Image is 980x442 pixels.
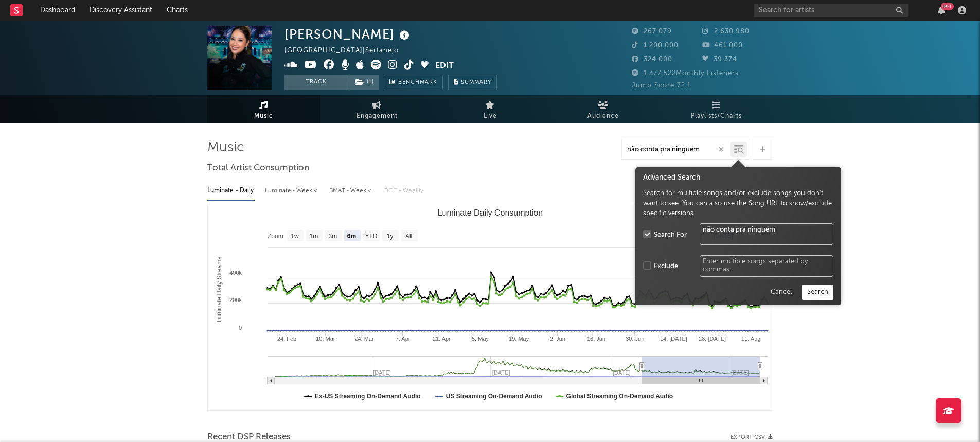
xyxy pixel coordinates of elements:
[730,434,773,440] button: Export CSV
[471,335,489,342] text: 5. May
[284,26,412,43] div: [PERSON_NAME]
[309,233,318,240] text: 1m
[349,75,379,90] span: ( 1 )
[357,110,398,122] span: Engagement
[347,233,355,240] text: 6m
[434,95,547,123] a: Live
[435,60,454,73] button: Edit
[229,297,242,303] text: 200k
[432,335,450,342] text: 21. Apr
[207,162,309,174] span: Total Artist Consumption
[315,393,421,400] text: Ex-US Streaming On-Demand Audio
[622,146,730,154] input: Search by song name or URL
[660,95,773,123] a: Playlists/Charts
[448,75,497,90] button: Summary
[941,3,954,10] div: 99 +
[691,110,742,122] span: Playlists/Charts
[398,77,437,89] span: Benchmark
[699,335,726,342] text: 28. [DATE]
[384,75,443,90] a: Benchmark
[626,335,644,342] text: 30. Jun
[328,233,337,240] text: 3m
[446,393,542,400] text: US Streaming On-Demand Audio
[741,335,760,342] text: 11. Aug
[549,335,565,342] text: 2. Jun
[702,28,750,35] span: 2.630.980
[284,75,349,90] button: Track
[349,75,379,90] button: (1)
[938,6,945,14] button: 99+
[405,233,412,240] text: All
[437,208,543,217] text: Luminate Daily Consumption
[268,233,283,240] text: Zoom
[632,42,679,49] span: 1.200.000
[229,270,242,276] text: 400k
[643,172,833,183] div: Advanced Search
[632,28,672,35] span: 267.079
[277,335,296,342] text: 24. Feb
[765,285,797,300] button: Cancel
[802,285,833,300] button: Search
[461,80,491,85] span: Summary
[654,261,678,272] div: Exclude
[566,393,673,400] text: Global Streaming On-Demand Audio
[284,45,411,57] div: [GEOGRAPHIC_DATA] | Sertanejo
[208,204,773,410] svg: Luminate Daily Consumption
[587,110,619,122] span: Audience
[702,42,743,49] span: 461.000
[587,335,605,342] text: 16. Jun
[207,95,320,123] a: Music
[316,335,335,342] text: 10. Mar
[632,56,672,63] span: 324.000
[702,56,737,63] span: 39.374
[754,4,908,17] input: Search for artists
[660,335,687,342] text: 14. [DATE]
[654,230,687,240] div: Search For
[207,182,255,200] div: Luminate - Daily
[632,82,691,89] span: Jump Score: 72.1
[632,70,739,77] span: 1.377.522 Monthly Listeners
[509,335,529,342] text: 19. May
[643,188,833,219] div: Search for multiple songs and/or exclude songs you don't want to see. You can also use the Song U...
[216,257,223,322] text: Luminate Daily Streams
[547,95,660,123] a: Audience
[320,95,434,123] a: Engagement
[329,182,373,200] div: BMAT - Weekly
[365,233,377,240] text: YTD
[700,223,833,245] textarea: não conta pra ninguém
[354,335,374,342] text: 24. Mar
[265,182,319,200] div: Luminate - Weekly
[254,110,273,122] span: Music
[395,335,410,342] text: 7. Apr
[484,110,497,122] span: Live
[291,233,299,240] text: 1w
[238,325,241,331] text: 0
[386,233,393,240] text: 1y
